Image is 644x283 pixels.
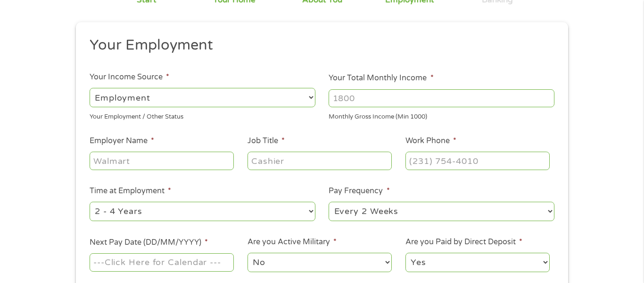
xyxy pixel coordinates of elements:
label: Your Total Monthly Income [329,73,433,83]
label: Next Pay Date (DD/MM/YYYY) [90,238,208,248]
input: 1800 [329,89,554,107]
label: Employer Name [90,136,154,146]
label: Your Income Source [90,72,169,82]
label: Time at Employment [90,186,171,196]
label: Are you Active Military [248,237,337,247]
input: Walmart [90,152,234,170]
input: (231) 754-4010 [405,152,550,170]
input: Cashier [248,152,392,170]
label: Are you Paid by Direct Deposit [405,237,522,247]
h2: Your Employment [90,36,548,55]
label: Pay Frequency [329,186,389,196]
label: Work Phone [405,136,456,146]
input: ---Click Here for Calendar --- [90,253,234,271]
div: Your Employment / Other Status [90,109,315,122]
label: Job Title [248,136,285,146]
div: Monthly Gross Income (Min 1000) [329,109,554,122]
